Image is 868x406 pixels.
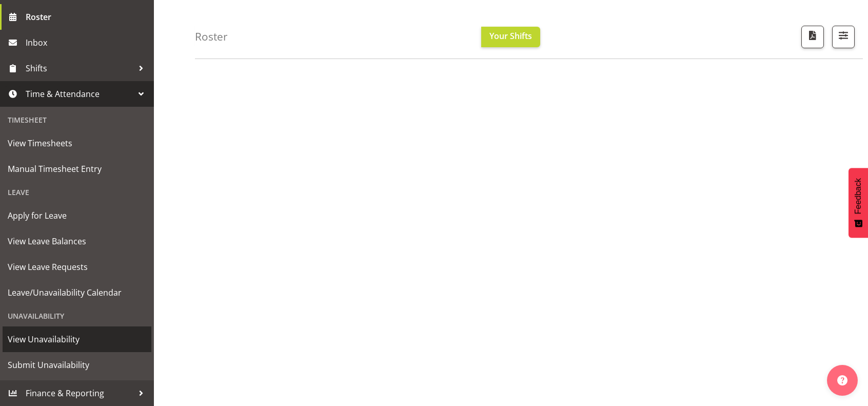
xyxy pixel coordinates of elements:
[26,35,149,50] span: Inbox
[26,86,133,102] span: Time & Attendance
[854,178,863,214] span: Feedback
[3,280,151,305] a: Leave/Unavailability Calendar
[3,352,151,378] a: Submit Unavailability
[8,259,146,275] span: View Leave Requests
[8,234,146,249] span: View Leave Balances
[3,326,151,352] a: View Unavailability
[8,332,146,347] span: View Unavailability
[3,130,151,156] a: View Timesheets
[8,161,146,177] span: Manual Timesheet Entry
[26,9,149,25] span: Roster
[8,136,146,151] span: View Timesheets
[3,254,151,280] a: View Leave Requests
[26,385,133,401] span: Finance & Reporting
[8,357,146,373] span: Submit Unavailability
[3,182,151,203] div: Leave
[489,30,532,42] span: Your Shifts
[3,156,151,182] a: Manual Timesheet Entry
[8,285,146,300] span: Leave/Unavailability Calendar
[3,203,151,228] a: Apply for Leave
[849,168,868,238] button: Feedback - Show survey
[3,305,151,326] div: Unavailability
[3,228,151,254] a: View Leave Balances
[8,208,146,223] span: Apply for Leave
[832,26,855,48] button: Filter Shifts
[837,375,847,385] img: help-xxl-2.png
[26,61,133,76] span: Shifts
[3,109,151,130] div: Timesheet
[481,27,540,47] button: Your Shifts
[195,31,228,43] h4: Roster
[801,26,824,48] button: Download a PDF of the roster according to the set date range.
